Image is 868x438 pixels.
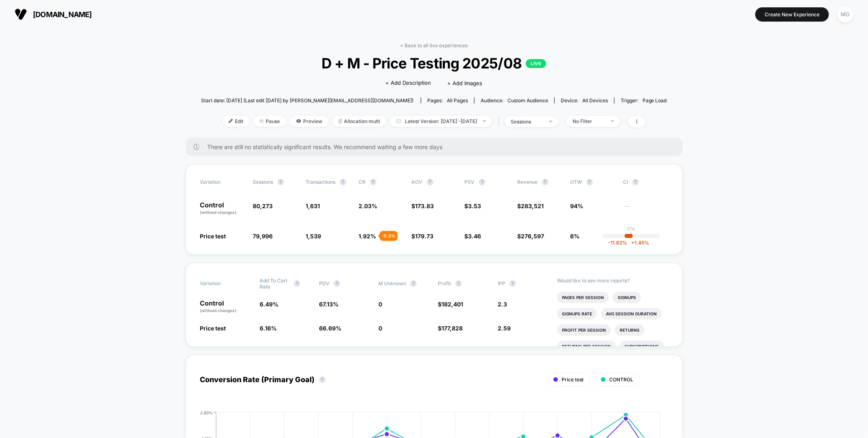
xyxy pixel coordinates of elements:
[447,97,468,103] span: all pages
[253,233,273,240] span: 79,996
[518,233,544,240] span: $
[200,277,245,290] span: Variation
[608,240,627,246] span: -11.62 %
[521,233,544,240] span: 276,597
[526,59,546,68] p: LIVE
[359,233,376,240] span: 1.92 %
[253,202,273,209] span: 80,273
[438,301,464,308] span: $
[586,179,593,185] button: ?
[260,301,278,308] span: 6.49 %
[378,280,406,286] span: M Unknown
[498,301,507,308] span: 2.3
[290,116,328,127] span: Preview
[200,325,226,332] span: Price test
[557,308,597,319] li: Signups Rate
[442,301,464,308] span: 182,401
[370,179,376,185] button: ?
[400,42,468,48] a: < Back to all live experiences
[415,233,434,240] span: 179.73
[518,202,544,209] span: $
[573,118,605,124] div: No Filter
[613,292,641,303] li: Signups
[294,280,300,287] button: ?
[412,202,434,209] span: $
[611,120,614,122] img: end
[627,226,636,232] p: 0%
[632,240,635,246] span: +
[410,280,417,287] button: ?
[507,97,548,103] span: Custom Audience
[200,202,245,216] p: Control
[200,300,251,314] p: Control
[15,8,27,20] img: Visually logo
[557,324,611,336] li: Profit Per Session
[254,116,286,127] span: Pause
[378,301,382,308] span: 0
[498,325,511,332] span: 2.59
[571,202,584,209] span: 94%
[554,97,614,103] span: Device:
[334,280,340,287] button: ?
[549,121,552,122] img: end
[442,325,463,332] span: 177,828
[33,10,92,19] span: [DOMAIN_NAME]
[835,6,856,23] button: MG
[615,324,645,336] li: Returns
[571,179,615,185] span: OTW
[542,179,549,185] button: ?
[632,179,639,185] button: ?
[610,376,634,383] span: CONTROL
[448,80,483,86] span: + Add Images
[479,179,485,185] button: ?
[465,202,481,209] span: $
[378,325,382,332] span: 0
[465,233,481,240] span: $
[396,119,401,123] img: calendar
[455,280,462,287] button: ?
[412,233,434,240] span: $
[319,325,341,332] span: 66.69 %
[200,179,245,185] span: Variation
[200,308,237,313] span: (without changes)
[229,119,233,123] img: edit
[12,8,94,21] button: [DOMAIN_NAME]
[468,233,481,240] span: 3.46
[498,280,505,286] span: IPP
[511,119,543,125] div: sessions
[415,202,434,209] span: 173.83
[438,325,463,332] span: $
[837,7,853,22] div: MG
[359,179,366,185] span: CR
[427,97,468,103] div: Pages:
[601,308,662,319] li: Avg Session Duration
[260,119,264,123] img: end
[253,179,273,185] span: Sessions
[557,341,616,352] li: Returns Per Session
[319,376,326,383] button: ?
[306,233,321,240] span: 1,539
[496,116,505,128] span: |
[518,179,538,185] span: Revenue
[306,179,336,185] span: Transactions
[224,55,643,72] span: D + M - Price Testing 2025/08
[582,97,608,103] span: all devices
[755,7,829,22] button: Create New Experience
[340,179,346,185] button: ?
[380,231,398,241] div: - 5.3 %
[339,119,342,123] img: rebalance
[201,97,413,103] span: Start date: [DATE] (Last edit [DATE] by [PERSON_NAME][EMAIL_ADDRESS][DOMAIN_NAME])
[223,116,249,127] span: Edit
[319,280,330,286] span: PDV
[200,410,213,415] tspan: 2.80%
[623,204,668,216] span: ---
[571,233,580,240] span: 6%
[521,202,544,209] span: 283,521
[319,301,339,308] span: 67.13 %
[631,232,632,238] p: |
[557,277,668,284] p: Would like to see more reports?
[208,143,667,150] span: There are still no statistically significant results. We recommend waiting a few more days
[562,376,584,383] span: Price test
[509,280,516,287] button: ?
[621,97,667,103] div: Trigger:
